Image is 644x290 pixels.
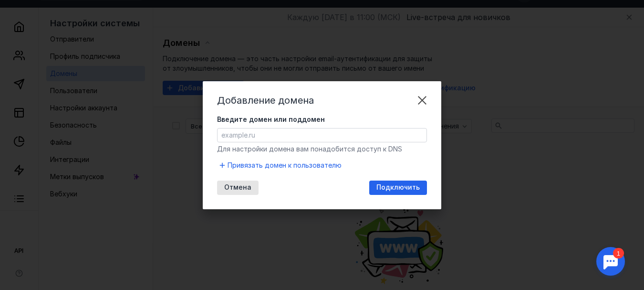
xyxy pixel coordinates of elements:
[217,181,259,195] button: Отмена
[21,6,32,16] div: 1
[228,161,342,170] span: Привязать домен к пользователю
[218,129,426,142] input: example.ru
[369,181,427,195] button: Подключить
[217,115,325,124] span: Введите домен или поддомен
[376,183,420,192] span: Подключить
[217,145,402,153] span: Для настройки домена вам понадобится доступ к DNS
[217,95,314,106] span: Добавление домена
[217,160,345,171] button: Привязать домен к пользователю
[224,183,251,192] span: Отмена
